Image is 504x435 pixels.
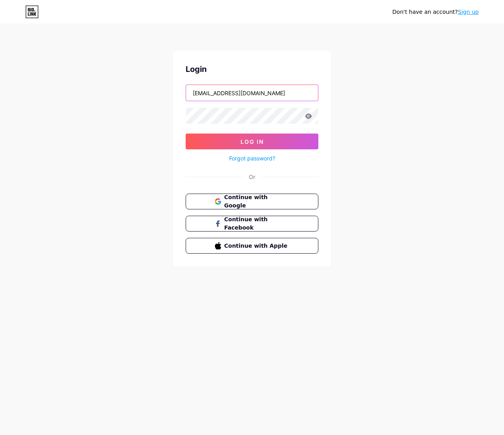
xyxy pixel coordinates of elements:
a: Sign up [458,9,479,15]
button: Log In [186,134,318,149]
span: Continue with Google [224,193,290,210]
div: Don't have an account? [392,8,479,16]
span: Continue with Apple [224,242,290,250]
div: Or [249,173,255,181]
button: Continue with Google [186,194,318,209]
button: Continue with Facebook [186,216,318,232]
div: Login [186,63,318,75]
a: Forgot password? [229,154,275,162]
input: Username [186,85,318,101]
span: Log In [241,138,264,145]
button: Continue with Apple [186,238,318,254]
span: Continue with Facebook [224,215,290,232]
